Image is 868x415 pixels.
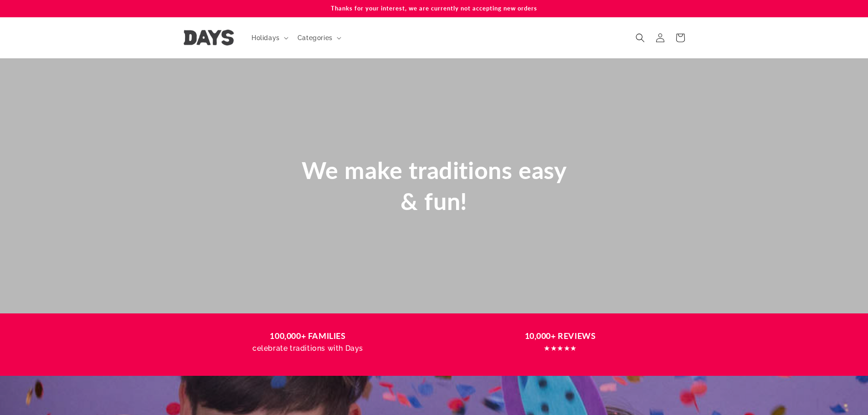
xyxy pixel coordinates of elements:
[190,342,426,355] p: celebrate traditions with Days
[252,34,280,42] span: Holidays
[443,342,678,355] p: ★★★★★
[292,28,345,47] summary: Categories
[246,28,292,47] summary: Holidays
[298,34,333,42] span: Categories
[190,330,426,342] h3: 100,000+ FAMILIES
[443,330,678,342] h3: 10,000+ REVIEWS
[184,30,234,46] img: Days United
[302,156,567,215] span: We make traditions easy & fun!
[630,28,650,48] summary: Search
